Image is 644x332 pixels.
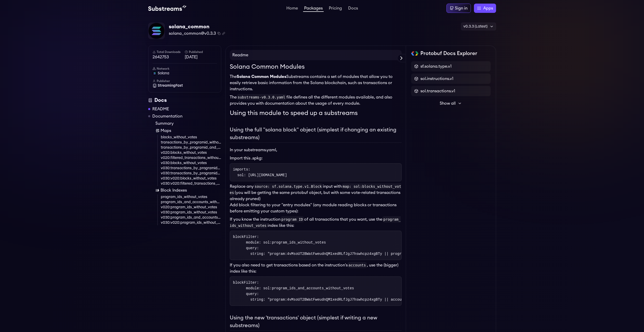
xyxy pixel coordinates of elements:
[161,194,221,200] a: program_ids_without_votes
[161,181,221,186] a: v030:v020:filtered_transactions_without_votes
[411,51,419,56] img: Protobuf
[158,71,169,76] span: solana
[148,97,221,104] div: Docs
[230,202,402,214] p: Add block filtering to your "entry modules" (any module reading blocks or transactions before emi...
[461,23,496,30] div: v0.3.3 (Latest)
[153,79,217,83] h6: Publisher
[148,5,186,11] img: Substream's logo
[153,67,217,71] h6: Network
[161,166,221,171] a: v030:transactions_by_programid_without_votes
[161,145,221,150] a: transactions_by_programid_and_account_without_votes
[440,100,456,106] span: Show all
[230,62,402,71] h1: Solana Common Modules
[230,74,402,92] p: The Substreams contains a set of modules that allow you to easily retrieve basic information from...
[230,94,402,106] p: The file defines all the different modules available, and also provides you with documentation ab...
[161,215,221,220] a: v030:program_ids_and_accounts_without_votes
[169,30,216,37] span: solana_common@v0.3.3
[161,220,221,225] a: v030:v020:program_ids_without_votes
[420,76,453,82] span: sol.instructions.v1
[161,135,221,140] a: blocks_without_votes
[152,113,182,119] a: Documentation
[217,32,220,35] button: Copy package name and version
[155,120,221,127] a: Summary
[446,4,471,13] a: Sign in
[230,147,402,153] p: In your substreams.yaml,
[328,6,343,11] a: Pricing
[185,54,217,60] span: [DATE]
[230,262,402,274] p: If you also need to get transactions based on the instruction's , use the (bigger) index like this:
[254,183,323,190] code: source: sf.solana.type.v1.Block
[158,83,183,88] span: StreamingFast
[230,50,402,60] h4: Readme
[420,88,455,94] span: sol.transactions.v1
[230,109,402,118] h1: Using this module to speed up a substreams
[153,83,217,88] a: StreamingFast
[155,128,221,134] a: Maps
[237,75,286,79] strong: Solana Common Modules
[285,6,299,11] a: Home
[230,126,402,143] h2: Using the full "solana block" object (simplest if changing an existing substreams)
[155,187,221,193] a: Block Indexes
[153,54,185,60] span: 2642753
[455,5,467,11] div: Sign in
[155,188,160,192] img: Block Index icon
[169,23,225,30] div: solana_common
[420,63,452,69] span: sf.solana.type.v1
[233,167,287,177] code: imports: sol: [URL][DOMAIN_NAME]
[161,150,221,155] a: v020:blocks_without_votes
[303,6,324,12] a: Packages
[161,200,221,205] a: program_ids_and_accounts_without_votes
[161,210,221,215] a: v030:program_ids_without_votes
[347,6,359,11] a: Docs
[161,155,221,160] a: v020:filtered_transactions_without_votes
[148,23,164,39] img: Package Logo
[280,216,304,222] code: program ID
[161,171,221,176] a: v030:transactions_by_programid_and_account_without_votes
[483,5,493,11] span: Apps
[153,50,185,54] h6: Total Downloads
[161,140,221,145] a: transactions_by_programid_without_votes
[222,32,225,35] button: Copy .spkg link to clipboard
[420,50,477,57] h2: Protobuf Docs Explorer
[161,176,221,181] a: v030:v020:blocks_without_votes
[230,155,402,161] li: Import this .spkg:
[155,129,160,133] img: Map icon
[411,98,491,109] button: Show all
[230,183,402,202] p: Replace any input with (you will be getting the same protobuf object, but with some vote-related ...
[153,71,217,76] a: solana
[348,262,367,268] code: accounts
[230,216,401,229] code: program_ids_without_votes
[161,160,221,166] a: v030:blocks_without_votes
[185,50,217,54] h6: Published
[230,183,401,196] code: map: sol:blocks_without_votes
[152,106,169,112] a: README
[153,71,157,75] img: solana
[237,94,286,100] code: substreams-v0.3.0.yaml
[230,314,402,331] h2: Using the new 'transactions' object (simplest if writing a new substreams)
[161,205,221,210] a: v020:program_ids_without_votes
[230,216,402,229] p: If you know the instruction of all transactions that you want, use the index like this:
[233,235,506,256] code: blockFilter: module: sol:program_ids_without_votes query: string: "program:4vMsoUT2BWatFweudnQM1x...
[233,281,506,302] code: blockFilter: module: sol:program_ids_and_accounts_without_votes query: string: "program:4vMsoUT2B...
